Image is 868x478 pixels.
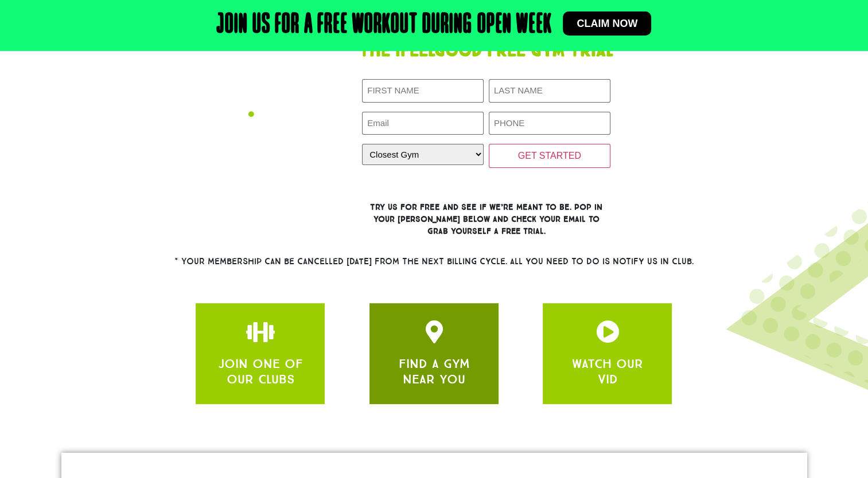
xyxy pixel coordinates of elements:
a: FIND A GYM NEAR YOU [398,356,469,386]
h3: Try us for free and see if we’re meant to be. Pop in your [PERSON_NAME] below and check your emai... [362,201,610,237]
input: LAST NAME [489,79,610,103]
input: PHONE [489,112,610,135]
input: FIRST NAME [362,79,484,103]
h2: * Your membership can be cancelled [DATE] from the next billing cycle. All you need to do is noti... [133,257,735,266]
h2: Join us for a free workout during open week [216,11,551,39]
a: apbct__label_id__gravity_form [422,320,445,343]
a: apbct__label_id__gravity_form [249,320,272,343]
a: apbct__label_id__gravity_form [596,320,619,343]
a: JOIN ONE OF OUR CLUBS [218,356,303,386]
a: Claim now [563,11,651,36]
input: GET STARTED [489,144,610,168]
input: Email [362,112,484,135]
a: WATCH OUR VID [572,356,643,386]
h1: The IfeelGood Free Gym Trial [309,44,664,60]
span: Claim now [577,18,637,29]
